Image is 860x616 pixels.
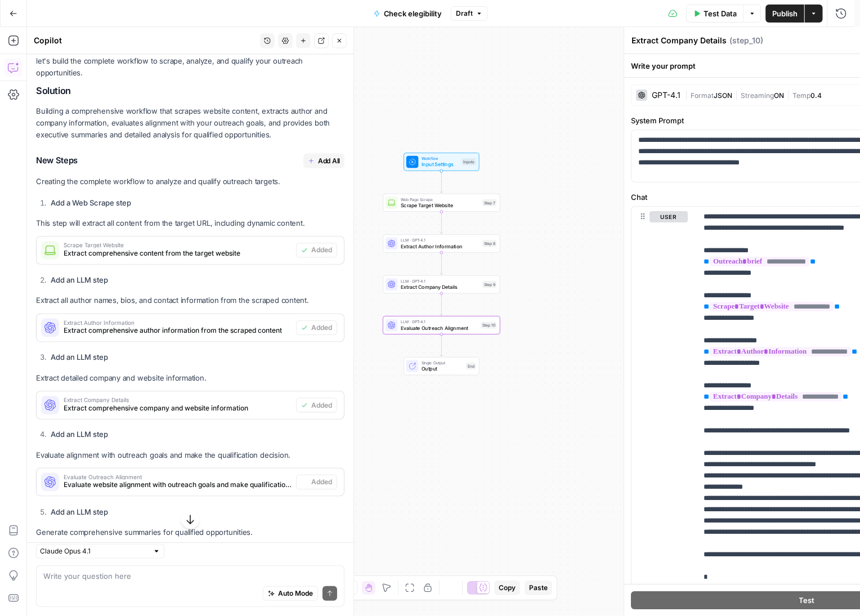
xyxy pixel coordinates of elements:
[296,475,337,489] button: Added
[440,334,442,356] g: Edge from step_10 to end
[36,217,344,229] p: This step will extract all content from the target URL, including dynamic content.
[318,155,340,166] span: Add All
[384,8,442,19] span: Check elegibility
[383,316,500,334] div: LLM · GPT-4.1Evaluate Outreach AlignmentStep 10
[36,43,344,79] p: Absolutely! I can see you have your two inputs set up (Source and Outreach Brief). Now let's buil...
[367,5,449,23] button: Check elegibility
[401,283,480,291] span: Extract Company Details
[401,319,478,325] span: LLM · GPT-4.1
[64,474,292,480] span: Evaluate Outreach Alignment
[440,171,442,193] g: Edge from start to step_7
[383,357,500,375] div: Single OutputOutputEnd
[440,253,442,275] g: Edge from step_8 to step_9
[64,320,292,325] span: Extract Author Information
[36,294,344,306] p: Extract all author names, bios, and contact information from the scraped content.
[729,35,763,46] span: ( step_10 )
[64,397,292,403] span: Extract Company Details
[296,320,337,335] button: Added
[741,91,774,100] span: Streaming
[451,6,488,21] button: Draft
[64,480,292,490] span: Evaluate website alignment with outreach goals and make qualification decision
[799,595,815,606] span: Test
[440,212,442,234] g: Edge from step_7 to step_8
[401,278,480,284] span: LLM · GPT-4.1
[422,155,459,162] span: Workflow
[36,526,344,538] p: Generate comprehensive summaries for qualified opportunities.
[774,91,784,100] span: ON
[765,5,804,23] button: Publish
[36,105,344,141] p: Building a comprehensive workflow that scrapes website content, extracts author and company infor...
[401,202,480,209] span: Scrape Target Website
[686,5,743,23] button: Test Data
[422,365,463,372] span: Output
[64,403,292,413] span: Extract comprehensive company and website information
[732,89,741,100] span: |
[51,275,108,284] strong: Add an LLM step
[51,430,108,439] strong: Add an LLM step
[64,248,292,258] span: Extract comprehensive content from the target website
[652,91,680,99] div: GPT-4.1
[714,91,732,100] span: JSON
[482,240,497,247] div: Step 8
[311,245,332,256] span: Added
[64,243,292,248] span: Scrape Target Website
[440,293,442,315] g: Edge from step_9 to step_10
[51,352,108,361] strong: Add an LLM step
[296,398,337,412] button: Added
[311,477,332,487] span: Added
[383,234,500,252] div: LLM · GPT-4.1Extract Author InformationStep 8
[401,243,480,250] span: Extract Author Information
[422,360,463,366] span: Single Output
[481,322,496,329] div: Step 10
[36,176,344,188] p: Creating the complete workflow to analyze and qualify outreach targets.
[303,153,344,168] button: Add All
[422,160,459,168] span: Input Settings
[466,363,476,369] div: End
[36,153,344,168] h3: New Steps
[462,158,476,165] div: Inputs
[383,194,500,212] div: Web Page ScrapeScrape Target WebsiteStep 7
[456,8,473,19] span: Draft
[51,198,131,207] strong: Add a Web Scrape step
[64,325,292,336] span: Extract comprehensive author information from the scraped content
[691,91,714,100] span: Format
[34,35,257,46] div: Copilot
[792,91,810,100] span: Temp
[650,211,688,222] button: user
[278,588,313,599] span: Auto Mode
[263,586,318,601] button: Auto Mode
[36,372,344,383] p: Extract detailed company and website information.
[51,507,108,516] strong: Add an LLM step
[810,91,822,100] span: 0.4
[296,243,337,258] button: Added
[704,8,737,19] span: Test Data
[311,400,332,410] span: Added
[311,323,332,333] span: Added
[401,237,480,243] span: LLM · GPT-4.1
[36,449,344,461] p: Evaluate alignment with outreach goals and make the qualification decision.
[685,89,691,100] span: |
[401,324,478,332] span: Evaluate Outreach Alignment
[40,546,148,557] input: Claude Opus 4.1
[772,8,798,19] span: Publish
[383,275,500,293] div: LLM · GPT-4.1Extract Company DetailsStep 9
[383,153,500,171] div: WorkflowInput SettingsInputs
[401,197,480,203] span: Web Page Scrape
[482,199,497,206] div: Step 7
[36,86,344,97] h2: Solution
[482,281,497,288] div: Step 9
[784,89,792,100] span: |
[631,35,727,46] textarea: Extract Company Details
